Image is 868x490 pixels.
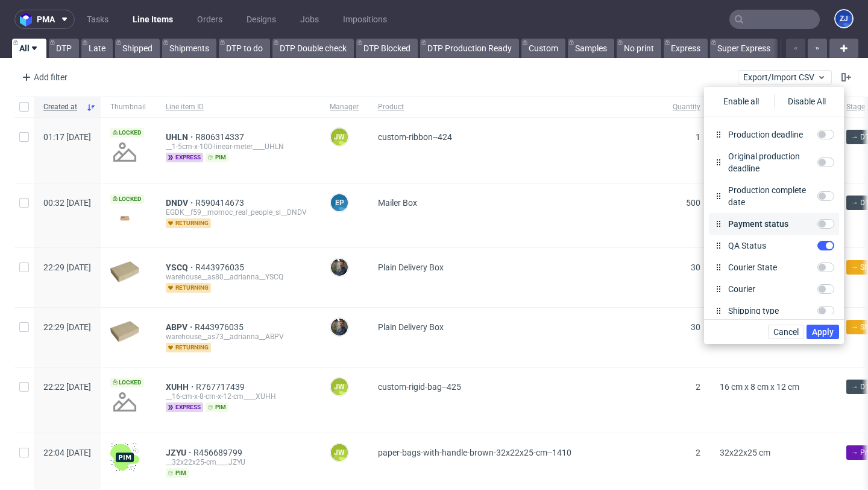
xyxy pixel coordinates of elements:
[617,39,661,58] a: No print
[723,283,760,295] label: Courier
[195,132,247,142] a: R806314337
[521,39,565,58] a: Custom
[378,102,653,112] span: Product
[673,102,700,112] span: Quantity
[378,132,452,142] span: custom-ribbon--424
[768,325,804,339] button: Cancel
[195,198,247,208] a: R590414673
[331,194,348,211] figcaption: EP
[812,328,834,336] span: Apply
[43,262,91,272] span: 22:29 [DATE]
[110,128,144,138] span: Locked
[206,153,228,162] span: pim
[710,39,778,58] a: Super Express
[723,240,771,252] label: QA Status
[696,382,700,392] span: 2
[723,261,782,273] label: Courier State
[110,194,144,204] span: Locked
[166,392,310,401] div: __16-cm-x-8-cm-x-12-cm____XUHH
[219,39,270,58] a: DTP to do
[709,94,774,109] div: Enable all
[330,102,359,112] span: Manager
[664,39,708,58] a: Express
[14,10,75,29] button: pma
[166,382,196,392] span: XUHH
[196,382,247,392] a: R767717439
[81,39,113,58] a: Late
[166,332,310,342] div: warehouse__as73__adrianna__ABPV
[166,153,203,162] span: express
[835,10,852,27] figcaption: ZJ
[110,321,139,342] img: plain-eco.9b3ba858dad33fd82c36.png
[166,208,310,217] div: EGDK__f59__momoc_real_people_sl__DNDV
[12,39,46,58] a: All
[723,129,808,141] label: Production deadline
[720,382,799,392] span: 16 cm x 8 cm x 12 cm
[110,387,139,416] img: no_design.png
[331,444,348,461] figcaption: JW
[166,343,211,352] span: returning
[193,448,245,457] a: R456689799
[166,132,195,142] a: UHLN
[331,319,348,336] img: Maciej Sobola
[723,218,793,230] label: Payment status
[166,448,193,457] span: JZYU
[272,39,354,58] a: DTP Double check
[195,322,246,332] a: R443976035
[206,402,228,412] span: pim
[110,102,146,112] span: Thumbnail
[166,457,310,467] div: __32x22x25-cm____JZYU
[331,129,348,145] figcaption: JW
[110,261,139,282] img: plain-eco.9b3ba858dad33fd82c36.png
[49,39,79,58] a: DTP
[378,382,461,392] span: custom-rigid-bag--425
[166,402,203,412] span: express
[166,218,211,228] span: returning
[336,10,394,29] a: Impositions
[420,39,519,58] a: DTP Production Ready
[166,198,195,208] a: DNDV
[195,262,247,272] a: R443976035
[43,448,91,457] span: 22:04 [DATE]
[378,448,571,457] span: paper-bags-with-handle-brown-32x22x25-cm--1410
[17,68,70,87] div: Add filter
[723,184,817,208] label: Production complete date
[166,102,310,112] span: Line item ID
[125,10,180,29] a: Line Items
[686,198,700,208] span: 500
[720,448,770,457] span: 32x22x25 cm
[773,328,799,336] span: Cancel
[166,468,189,478] span: pim
[568,39,614,58] a: Samples
[43,132,91,142] span: 01:17 [DATE]
[696,132,700,142] span: 1
[743,72,826,82] span: Export/Import CSV
[110,210,139,226] img: version_two_editor_design
[331,378,348,395] figcaption: JW
[239,10,283,29] a: Designs
[43,382,91,392] span: 22:22 [DATE]
[20,13,37,27] img: logo
[190,10,230,29] a: Orders
[43,198,91,208] span: 00:32 [DATE]
[356,39,418,58] a: DTP Blocked
[738,70,832,84] button: Export/Import CSV
[166,322,195,332] a: ABPV
[115,39,160,58] a: Shipped
[166,283,211,293] span: returning
[166,142,310,151] div: __1-5cm-x-100-linear-meter____UHLN
[162,39,216,58] a: Shipments
[43,322,91,332] span: 22:29 [DATE]
[110,378,144,387] span: Locked
[293,10,326,29] a: Jobs
[691,262,700,272] span: 30
[110,138,139,167] img: no_design.png
[774,94,840,109] div: Disable All
[378,262,444,272] span: Plain Delivery Box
